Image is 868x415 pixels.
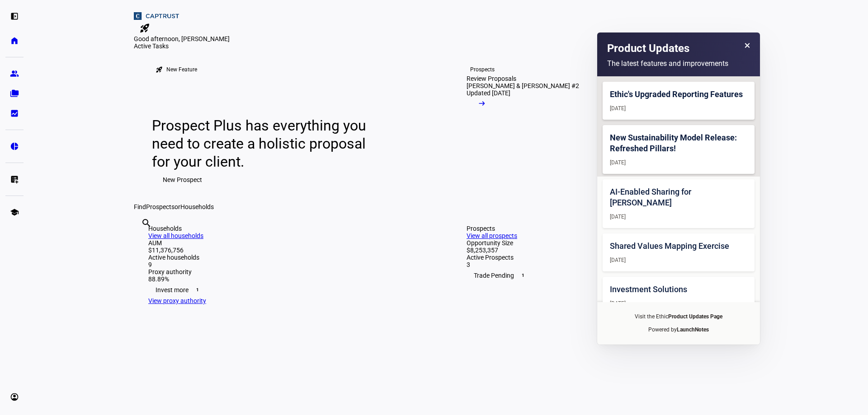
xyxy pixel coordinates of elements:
a: Product Updates Page [668,313,722,320]
button: New Prospect [152,171,213,189]
div: [DATE] [610,104,747,112]
h1: Product Updates [607,41,689,56]
div: Opportunity Size [467,239,749,247]
a: pie_chart [5,137,24,155]
a: group [5,65,24,83]
a: View proxy authority [148,297,206,304]
a: LaunchNotes [677,326,709,333]
div: Active households [148,254,430,261]
mat-icon: search [141,218,152,228]
mat-icon: rocket_launch [156,66,163,73]
eth-mat-symbol: account_circle [10,392,19,401]
eth-mat-symbol: bid_landscape [10,109,19,118]
span: Prospects [146,203,175,210]
a: View all prospects [467,232,517,239]
p: Powered by [603,326,755,334]
h2: Shared Values Mapping Exercise [610,241,747,252]
div: [PERSON_NAME] & [PERSON_NAME] #2 [467,82,579,89]
div: [DATE] [610,213,747,221]
span: 1 [194,286,201,294]
mat-icon: arrow_right_alt [477,99,486,108]
span: New Prospect [163,171,202,189]
div: Review Proposals [467,75,516,82]
div: New Feature [166,66,197,73]
div: Find or [134,203,763,210]
input: Enter name of prospect or household [141,230,143,241]
div: Updated [DATE] [467,89,510,97]
div: $8,253,357 [467,247,749,254]
mat-icon: rocket_launch [139,23,150,33]
p: Visit the Ethic [603,313,755,321]
p: The latest features and improvements [607,59,750,68]
h2: Investment Solutions [610,284,747,295]
eth-mat-symbol: left_panel_open [10,12,19,21]
a: View all households [148,232,203,239]
h2: AI-Enabled Sharing for [PERSON_NAME] [610,187,747,208]
eth-mat-symbol: list_alt_add [10,175,19,184]
div: Households [148,225,430,232]
div: Prospect Plus has everything you need to create a holistic proposal for your client. [152,117,375,171]
a: bid_landscape [5,104,24,122]
div: Prospects [467,225,749,232]
div: AUM [148,239,430,247]
div: Invest more [148,283,430,297]
h2: Ethic's Upgraded Reporting Features [610,89,747,100]
eth-mat-symbol: home [10,36,19,45]
div: 3 [467,261,749,268]
a: home [5,32,24,50]
a: ProspectsReview Proposals[PERSON_NAME] & [PERSON_NAME] #2Updated [DATE] [452,50,602,203]
eth-mat-symbol: folder_copy [10,89,19,98]
eth-mat-symbol: group [10,69,19,78]
div: Trade Pending [467,268,749,283]
div: 9 [148,261,430,268]
div: Active Tasks [134,42,763,50]
div: 88.89% [148,275,430,283]
eth-mat-symbol: pie_chart [10,142,19,151]
div: Prospects [470,66,495,73]
div: Good afternoon, [PERSON_NAME] [134,35,763,42]
div: Proxy authority [148,268,430,275]
span: 1 [519,272,527,279]
eth-mat-symbol: school [10,208,19,217]
div: [DATE] [610,159,747,167]
div: [DATE] [610,299,747,308]
div: $11,376,756 [148,247,430,254]
h2: New Sustainability Model Release: Refreshed Pillars! [610,132,747,154]
div: [DATE] [610,256,747,264]
a: folder_copy [5,84,24,103]
div: Active Prospects [467,254,749,261]
span: Households [180,203,214,210]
